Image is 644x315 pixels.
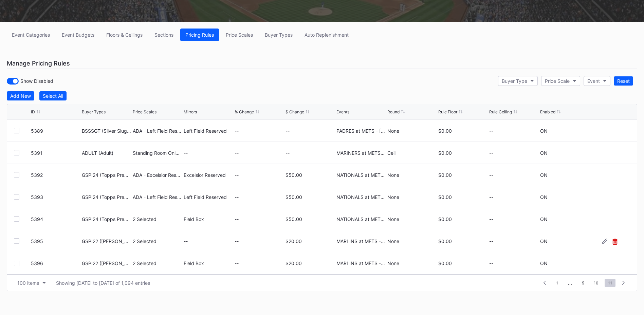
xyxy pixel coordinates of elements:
[149,29,179,41] button: Sections
[31,150,80,156] div: 5391
[235,128,284,134] div: --
[438,238,487,244] div: $0.00
[235,194,284,200] div: --
[133,150,182,156] div: Standing Room Only (5576)
[540,238,548,244] div: ON
[221,29,258,41] button: Price Scales
[56,280,150,286] div: Showing [DATE] to [DATE] of 1,094 entries
[336,260,386,266] div: MARLINS at METS - [DATE]
[299,29,354,41] button: Auto Replenishment
[563,280,577,286] div: ...
[31,172,80,178] div: 5392
[184,150,233,156] div: --
[336,216,386,222] div: NATIONALS at METS - [DATE]
[14,278,49,288] button: 100 items
[286,172,335,178] div: $50.00
[31,128,80,134] div: 5389
[545,78,570,84] div: Price Scale
[184,260,233,266] div: Field Box
[235,260,284,266] div: --
[438,172,487,178] div: $0.00
[235,238,284,244] div: --
[438,194,487,200] div: $0.00
[489,109,512,114] div: Rule Ceiling
[31,194,80,200] div: 5393
[184,128,233,134] div: Left Field Reserved
[184,194,233,200] div: Left Field Reserved
[489,172,538,178] div: --
[133,172,182,178] div: ADA - Excelsior Reserved (5530)
[82,172,131,178] div: GSPI24 (Topps Premium Card Offer)
[489,238,538,244] div: --
[133,128,182,134] div: ADA - Left Field Reserved (6733)
[7,29,55,41] button: Event Categories
[387,109,400,114] div: Round
[235,109,254,114] div: % Change
[587,78,600,84] div: Event
[235,150,284,156] div: --
[438,109,457,114] div: Rule Floor
[82,109,106,114] div: Buyer Types
[260,29,298,41] button: Buyer Types
[387,128,437,134] div: None
[286,150,335,156] div: --
[286,216,335,222] div: $50.00
[540,150,548,156] div: ON
[438,260,487,266] div: $0.00
[489,128,538,134] div: --
[62,32,94,38] div: Event Budgets
[106,32,143,38] div: Floors & Ceilings
[387,238,437,244] div: None
[336,194,386,200] div: NATIONALS at METS - [DATE]
[101,29,148,41] button: Floors & Ceilings
[286,194,335,200] div: $50.00
[336,238,386,244] div: MARLINS at METS - [DATE]
[584,76,610,86] button: Event
[184,109,197,114] div: Mirrors
[286,238,335,244] div: $20.00
[540,216,548,222] div: ON
[438,150,487,156] div: $0.00
[438,216,487,222] div: $0.00
[184,238,233,244] div: --
[43,93,63,99] div: Select All
[185,32,214,38] div: Pricing Rules
[540,128,548,134] div: ON
[502,78,527,84] div: Buyer Type
[336,150,386,156] div: MARINERS at METS - [DATE]
[180,29,219,41] a: Pricing Rules
[489,194,538,200] div: --
[57,29,99,41] button: Event Budgets
[553,279,562,287] span: 1
[617,78,630,84] div: Reset
[438,128,487,134] div: $0.00
[489,150,538,156] div: --
[578,279,588,287] span: 9
[184,172,233,178] div: Excelsior Reserved
[387,260,437,266] div: None
[10,93,31,99] div: Add New
[541,76,580,86] button: Price Scale
[39,91,67,100] button: Select All
[387,216,437,222] div: None
[498,76,538,86] button: Buyer Type
[133,194,182,200] div: ADA - Left Field Reserved (6733)
[540,109,555,114] div: Enabled
[7,91,34,100] button: Add New
[540,172,548,178] div: ON
[540,260,548,266] div: ON
[82,216,131,222] div: GSPI24 (Topps Premium Card Offer)
[133,238,182,244] div: 2 Selected
[336,109,349,114] div: Events
[17,280,39,286] div: 100 items
[31,260,80,266] div: 5396
[82,194,131,200] div: GSPI24 (Topps Premium Card Offer)
[387,172,437,178] div: None
[286,109,304,114] div: $ Change
[133,109,157,114] div: Price Scales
